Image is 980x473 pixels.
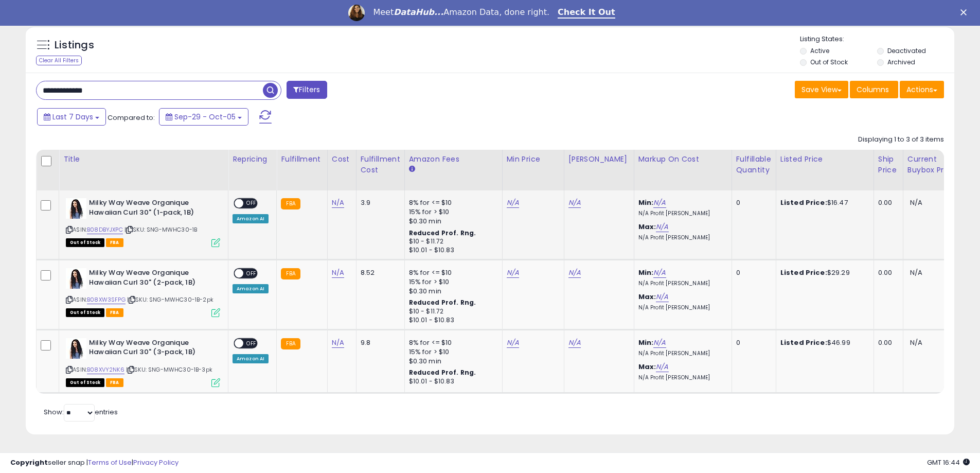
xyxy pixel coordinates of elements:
[409,217,494,226] div: $0.30 min
[361,154,400,176] div: Fulfillment Cost
[780,268,827,277] b: Listed Price:
[89,268,214,290] b: Milky Way Weave Organique Hawaiian Curl 30" (2-pack, 1B)
[810,58,848,66] label: Out of Stock
[409,357,494,366] div: $0.30 min
[281,154,323,165] div: Fulfillment
[126,365,212,374] span: | SKU: SNG-MWHC30-1B-3pk
[780,268,866,277] div: $29.29
[507,198,519,208] a: N/A
[878,268,895,277] div: 0.00
[233,214,269,223] div: Amazon AI
[66,238,104,247] span: All listings that are currently out of stock and unavailable for purchase on Amazon
[55,38,94,52] h5: Listings
[66,198,220,246] div: ASIN:
[638,292,656,302] b: Max:
[108,113,155,122] span: Compared to:
[66,378,104,387] span: All listings that are currently out of stock and unavailable for purchase on Amazon
[89,338,214,360] b: Milky Way Weave Organique Hawaiian Curl 30" (3-pack, 1B)
[361,198,397,207] div: 3.9
[409,198,494,207] div: 8% for <= $10
[638,268,654,277] b: Min:
[887,58,915,66] label: Archived
[243,199,260,208] span: OFF
[736,154,772,176] div: Fulfillable Quantity
[507,268,519,278] a: N/A
[638,210,724,217] p: N/A Profit [PERSON_NAME]
[507,154,560,165] div: Min Price
[409,316,494,325] div: $10.01 - $10.83
[87,295,126,304] a: B08XW3SFPG
[332,268,344,278] a: N/A
[106,378,123,387] span: FBA
[850,81,898,98] button: Columns
[373,7,549,17] div: Meet Amazon Data, done right.
[89,198,214,220] b: Milky Way Weave Organique Hawaiian Curl 30" (1-pack, 1B)
[409,338,494,347] div: 8% for <= $10
[910,198,922,207] span: N/A
[858,135,944,145] div: Displaying 1 to 3 of 3 items
[332,198,344,208] a: N/A
[409,237,494,246] div: $10 - $11.72
[233,354,269,363] div: Amazon AI
[857,84,889,95] span: Columns
[87,225,123,234] a: B08DBYJXPC
[409,298,476,307] b: Reduced Prof. Rng.
[66,198,86,219] img: 51tCt5+zD5L._SL40_.jpg
[281,338,300,349] small: FBA
[409,229,476,237] b: Reduced Prof. Rng.
[133,458,179,467] a: Privacy Policy
[638,222,656,232] b: Max:
[736,198,768,207] div: 0
[36,56,82,65] div: Clear All Filters
[106,308,123,317] span: FBA
[409,307,494,316] div: $10 - $11.72
[656,362,668,372] a: N/A
[638,234,724,241] p: N/A Profit [PERSON_NAME]
[174,112,236,122] span: Sep-29 - Oct-05
[361,338,397,347] div: 9.8
[568,198,581,208] a: N/A
[52,112,93,122] span: Last 7 Days
[656,292,668,302] a: N/A
[243,269,260,278] span: OFF
[910,268,922,277] span: N/A
[409,165,415,174] small: Amazon Fees.
[88,458,132,467] a: Terms of Use
[409,268,494,277] div: 8% for <= $10
[124,225,197,234] span: | SKU: SNG-MWHC30-1B
[507,338,519,348] a: N/A
[878,338,895,347] div: 0.00
[638,338,654,347] b: Min:
[87,365,124,374] a: B08XVY2NK6
[281,198,300,209] small: FBA
[653,198,666,208] a: N/A
[66,308,104,317] span: All listings that are currently out of stock and unavailable for purchase on Amazon
[795,81,848,98] button: Save View
[37,108,106,126] button: Last 7 Days
[568,154,630,165] div: [PERSON_NAME]
[243,339,260,347] span: OFF
[960,9,971,15] div: Close
[409,287,494,296] div: $0.30 min
[810,46,829,55] label: Active
[348,5,365,21] img: Profile image for Georgie
[780,198,866,207] div: $16.47
[558,7,615,19] a: Check It Out
[638,304,724,311] p: N/A Profit [PERSON_NAME]
[887,46,926,55] label: Deactivated
[568,268,581,278] a: N/A
[653,338,666,348] a: N/A
[900,81,944,98] button: Actions
[361,268,397,277] div: 8.52
[568,338,581,348] a: N/A
[736,268,768,277] div: 0
[409,347,494,357] div: 15% for > $10
[332,338,344,348] a: N/A
[907,154,960,176] div: Current Buybox Price
[287,81,327,99] button: Filters
[878,198,895,207] div: 0.00
[409,154,498,165] div: Amazon Fees
[10,458,48,467] strong: Copyright
[780,338,827,347] b: Listed Price:
[409,368,476,377] b: Reduced Prof. Rng.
